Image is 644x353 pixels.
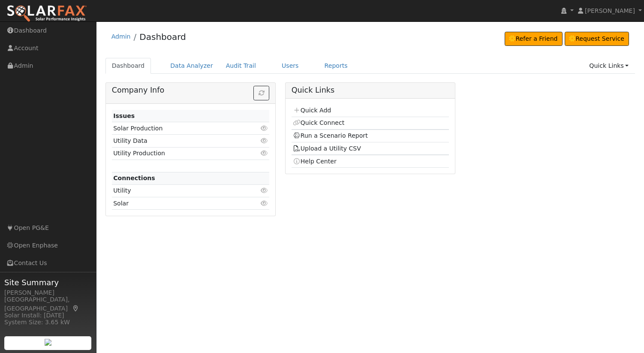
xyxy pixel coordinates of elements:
a: Map [72,305,80,312]
a: Quick Add [293,107,331,114]
td: Solar [112,197,244,210]
i: Click to view [260,187,268,193]
span: Site Summary [4,277,92,288]
a: Upload a Utility CSV [293,145,361,152]
a: Dashboard [105,58,151,74]
a: Dashboard [139,32,186,42]
span: [PERSON_NAME] [585,7,635,14]
h5: Quick Links [292,86,449,95]
strong: Issues [113,112,135,119]
strong: Connections [113,175,155,181]
a: Quick Connect [293,119,344,126]
i: Click to view [260,200,268,206]
i: Click to view [260,150,268,156]
img: retrieve [45,339,51,346]
a: Reports [318,58,354,74]
div: System Size: 3.65 kW [4,318,92,327]
td: Utility [112,184,244,197]
div: Solar Install: [DATE] [4,311,92,320]
a: Quick Links [583,58,635,74]
a: Run a Scenario Report [293,132,368,139]
a: Admin [111,33,131,40]
a: Help Center [293,158,337,165]
td: Solar Production [112,122,244,135]
div: [PERSON_NAME] [4,288,92,297]
a: Request Service [565,32,629,46]
td: Utility Data [112,135,244,147]
i: Click to view [260,138,268,144]
img: SolarFax [6,5,87,23]
h5: Company Info [112,86,270,95]
a: Audit Trail [220,58,262,74]
td: Utility Production [112,147,244,160]
a: Data Analyzer [164,58,220,74]
a: Users [275,58,305,74]
i: Click to view [260,125,268,131]
a: Refer a Friend [505,32,563,46]
div: [GEOGRAPHIC_DATA], [GEOGRAPHIC_DATA] [4,295,92,313]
